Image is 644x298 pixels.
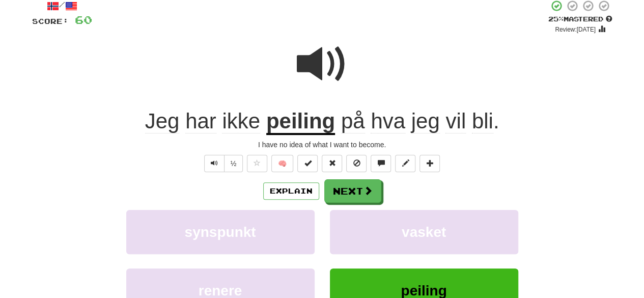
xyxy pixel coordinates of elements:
[555,26,596,33] small: Review: [DATE]
[324,179,381,203] button: Next
[548,15,612,24] div: Mastered
[371,109,405,133] span: hva
[472,109,493,133] span: bli
[263,182,319,200] button: Explain
[222,109,260,133] span: ikke
[335,109,499,133] span: .
[341,109,365,133] span: på
[224,155,243,172] button: ½
[266,109,335,135] u: peiling
[204,155,225,172] button: Play sentence audio (ctl+space)
[185,109,216,133] span: har
[395,155,415,172] button: Edit sentence (alt+d)
[548,15,564,23] span: 25 %
[402,224,446,240] span: vasket
[330,210,518,254] button: vasket
[247,155,267,172] button: Favorite sentence (alt+f)
[184,224,256,240] span: synspunkt
[411,109,440,133] span: jeg
[202,155,243,172] div: Text-to-speech controls
[445,109,466,133] span: vil
[75,13,92,26] span: 60
[32,140,612,150] div: I have no idea of what I want to become.
[297,155,318,172] button: Set this sentence to 100% Mastered (alt+m)
[346,155,367,172] button: Ignore sentence (alt+i)
[145,109,180,133] span: Jeg
[271,155,293,172] button: 🧠
[322,155,342,172] button: Reset to 0% Mastered (alt+r)
[419,155,440,172] button: Add to collection (alt+a)
[371,155,391,172] button: Discuss sentence (alt+u)
[32,17,69,25] span: Score:
[126,210,315,254] button: synspunkt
